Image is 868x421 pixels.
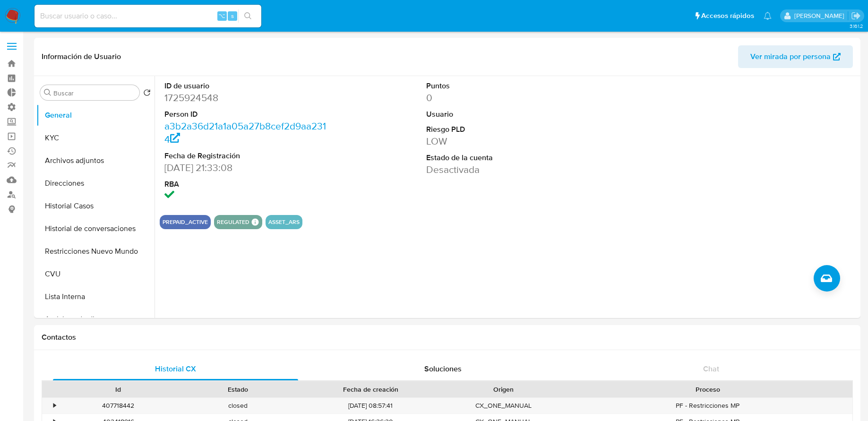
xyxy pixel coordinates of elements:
dd: [DATE] 21:33:08 [164,161,330,174]
div: • [53,401,56,410]
a: Salir [851,11,861,21]
input: Buscar [53,89,136,97]
input: Buscar usuario o caso... [34,10,261,22]
div: PF - Restricciones MP [563,398,852,413]
button: Historial Casos [36,195,155,217]
span: s [231,11,234,20]
button: search-icon [238,9,258,23]
button: Ver mirada por persona [738,45,853,68]
button: Historial de conversaciones [36,217,155,240]
dd: 0 [426,91,592,104]
span: ⌥ [218,11,225,20]
dt: Estado de la cuenta [426,153,592,163]
button: Direcciones [36,172,155,195]
div: Estado [185,385,291,394]
button: Restricciones Nuevo Mundo [36,240,155,263]
div: [DATE] 08:57:41 [298,398,444,413]
div: Proceso [570,385,846,394]
h1: Información de Usuario [42,52,121,61]
button: Lista Interna [36,285,155,308]
span: Ver mirada por persona [750,45,831,68]
button: KYC [36,127,155,149]
dt: Person ID [164,109,330,120]
span: Historial CX [155,363,196,374]
dd: LOW [426,135,592,148]
dt: Usuario [426,109,592,120]
dt: RBA [164,179,330,189]
button: Archivos adjuntos [36,149,155,172]
div: Fecha de creación [304,385,437,394]
dt: Puntos [426,81,592,91]
h1: Contactos [42,333,853,342]
div: Id [65,385,172,394]
button: General [36,104,155,127]
dt: ID de usuario [164,81,330,91]
dd: 1725924548 [164,91,330,104]
button: CVU [36,263,155,285]
button: Volver al orden por defecto [143,89,151,99]
div: Origen [450,385,557,394]
div: 407718442 [59,398,178,413]
dd: Desactivada [426,163,592,176]
button: Buscar [44,89,52,96]
button: Anticipos de dinero [36,308,155,331]
span: Accesos rápidos [701,11,754,21]
a: Notificaciones [764,12,772,20]
dt: Fecha de Registración [164,151,330,161]
a: a3b2a36d21a1a05a27b8cef2d9aa2314 [164,119,326,146]
span: Soluciones [424,363,462,374]
div: CX_ONE_MANUAL [444,398,563,413]
dt: Riesgo PLD [426,124,592,135]
span: Chat [703,363,719,374]
p: fabricio.bottalo@mercadolibre.com [794,11,848,20]
div: closed [178,398,298,413]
